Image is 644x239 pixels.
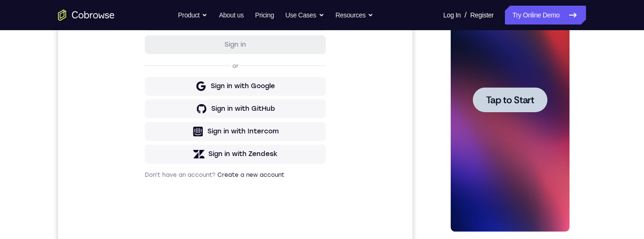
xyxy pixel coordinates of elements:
a: Register [471,6,494,25]
a: Try Online Demo [505,6,586,25]
a: Log In [443,6,461,25]
div: Sign in with Intercom [149,199,221,209]
a: About us [219,6,243,25]
div: Sign in with GitHub [153,177,217,186]
button: Sign in with GitHub [87,172,268,191]
button: Tap to Start [29,126,104,151]
button: Resources [336,6,374,25]
span: / [464,9,466,21]
div: Sign in with Zendesk [150,222,220,231]
button: Sign in [87,108,268,127]
a: Pricing [255,6,274,25]
button: Use Cases [285,6,324,25]
span: Tap to Start [42,134,91,144]
a: Go to the home page [58,9,115,21]
p: or [173,135,182,142]
button: Sign in with Google [87,149,268,168]
button: Sign in with Zendesk [87,217,268,236]
button: Product [178,6,208,25]
input: Enter your email [92,90,262,99]
button: Sign in with Intercom [87,195,268,214]
div: Sign in with Google [153,154,217,164]
h1: Sign in to your account [87,65,268,78]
